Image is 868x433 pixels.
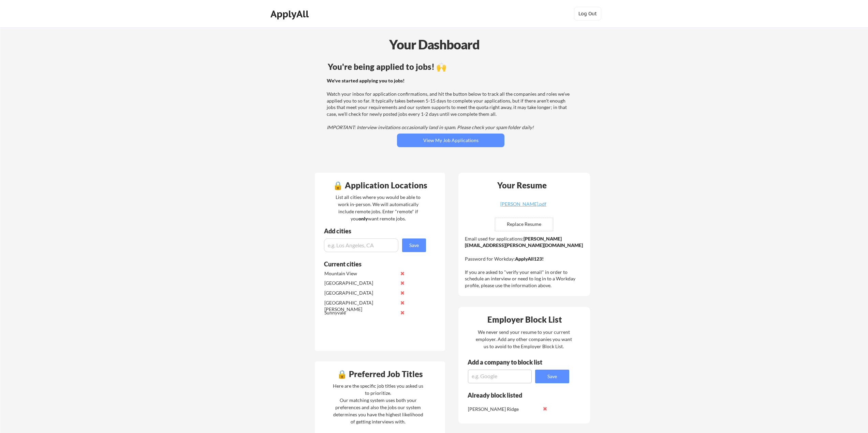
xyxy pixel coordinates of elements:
div: 🔒 Preferred Job Titles [317,370,443,378]
div: Add a company to block list [468,359,553,365]
div: [GEOGRAPHIC_DATA] [324,290,396,296]
strong: only [358,216,368,221]
button: Save [402,238,426,252]
div: [GEOGRAPHIC_DATA][PERSON_NAME] [324,299,396,313]
div: Mountain View [324,270,396,277]
div: Email used for applications: Password for Workday: If you are asked to "verify your email" in ord... [465,235,585,289]
div: Employer Block List [461,315,588,324]
div: Watch your inbox for application confirmations, and hit the button below to track all the compani... [327,77,573,131]
div: You're being applied to jobs! 🙌 [328,63,574,71]
div: Already block listed [468,392,560,398]
div: [GEOGRAPHIC_DATA] [324,280,396,287]
div: Here are the specific job titles you asked us to prioritize. Our matching system uses both your p... [331,382,425,425]
div: We never send your resume to your current employer. Add any other companies you want us to avoid ... [475,328,572,350]
div: List all cities where you would be able to work in-person. We will automatically include remote j... [331,194,425,222]
div: 🔒 Application Locations [317,181,443,189]
div: Sunnyvale [324,309,396,316]
strong: ApplyAll123! [515,256,544,262]
div: [PERSON_NAME].pdf [483,202,564,206]
div: Current cities [324,261,418,267]
button: Save [535,370,569,383]
a: [PERSON_NAME].pdf [483,202,564,212]
input: e.g. Los Angeles, CA [324,238,398,252]
button: Log Out [574,7,601,20]
div: Add cities [324,228,428,234]
strong: [PERSON_NAME][EMAIL_ADDRESS][PERSON_NAME][DOMAIN_NAME] [465,236,583,248]
div: [PERSON_NAME] Ridge [468,406,540,413]
div: ApplyAll [270,8,311,20]
div: Your Resume [488,181,556,189]
strong: We've started applying you to jobs! [327,78,404,83]
div: Your Dashboard [1,35,868,54]
button: View My Job Applications [397,134,504,147]
em: IMPORTANT: Interview invitations occasionally land in spam. Please check your spam folder daily! [327,124,534,130]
